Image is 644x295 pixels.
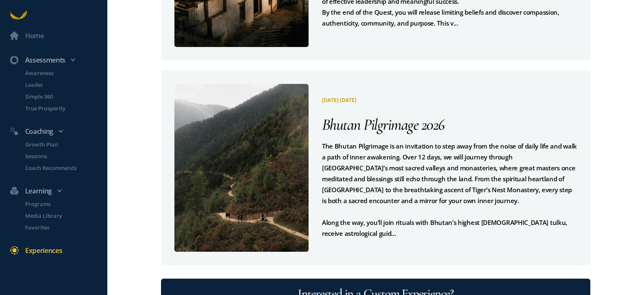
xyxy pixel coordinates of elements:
[322,115,444,134] span: Bhutan Pilgrimage 2026
[15,81,107,89] a: Leader
[25,81,106,89] p: Leader
[15,140,107,149] a: Growth Plan
[25,211,106,220] p: Media Library
[322,141,577,239] pre: The Bhutan Pilgrimage is an invitation to step away from the noise of daily life and walk a path ...
[5,126,111,137] div: Coaching
[25,140,106,149] p: Growth Plan
[25,30,44,41] div: Home
[25,164,106,172] p: Coach Recommends
[25,223,106,232] p: Favorites
[25,104,106,112] p: True Prosperity
[5,55,111,65] div: Assessments
[25,152,106,160] p: Sessions
[15,69,107,77] a: Awareness
[15,200,107,208] a: Programs
[15,152,107,160] a: Sessions
[25,200,106,208] p: Programs
[25,69,106,77] p: Awareness
[25,92,106,101] p: Simple 360
[15,164,107,172] a: Coach Recommends
[5,185,111,196] div: Learning
[25,245,62,256] div: Experiences
[15,211,107,220] a: Media Library
[15,92,107,101] a: Simple 360
[15,104,107,112] a: True Prosperity
[15,223,107,232] a: Favorites
[322,97,356,104] span: [DATE]-[DATE]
